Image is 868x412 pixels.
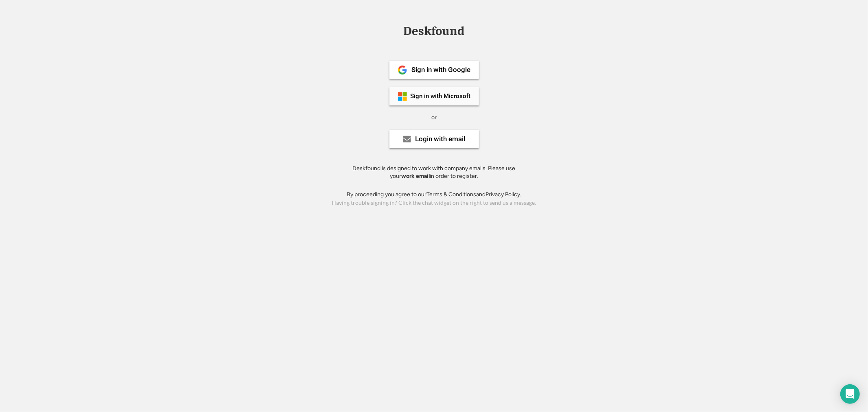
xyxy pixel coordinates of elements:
[415,136,465,142] div: Login with email
[401,173,430,180] strong: work email
[411,93,471,99] div: Sign in with Microsoft
[398,92,407,101] img: ms-symbollockup_mssymbol_19.png
[343,164,526,180] div: Deskfound is designed to work with company emails. Please use your in order to register.
[400,25,469,37] div: Deskfound
[485,191,521,198] a: Privacy Policy.
[431,114,437,122] div: or
[412,66,471,73] div: Sign in with Google
[426,191,476,198] a: Terms & Conditions
[347,191,521,199] div: By proceeding you agree to our and
[840,384,860,404] div: Open Intercom Messenger
[398,65,407,75] img: 1024px-Google__G__Logo.svg.png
